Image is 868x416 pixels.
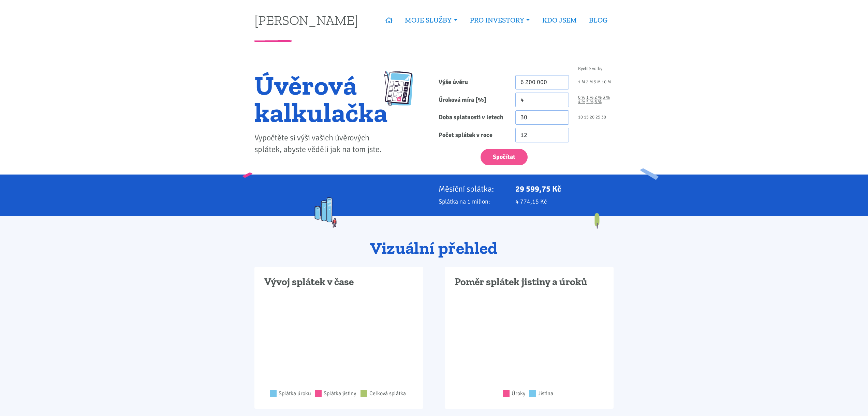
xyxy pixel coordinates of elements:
[578,115,583,120] a: 10
[602,80,611,84] a: 10 M
[595,115,600,120] a: 25
[434,110,511,125] label: Doba splatnosti v letech
[464,12,536,28] a: PRO INVESTORY
[594,95,602,100] a: 2 %
[586,100,593,104] a: 5 %
[434,128,511,142] label: Počet splátek v roce
[583,12,614,28] a: BLOG
[254,132,388,155] p: Vypočtěte si výši vašich úvěrových splátek, abyste věděli jak na tom jste.
[594,80,601,84] a: 5 M
[603,95,610,100] a: 3 %
[439,197,506,206] p: Splátka na 1 milion:
[594,100,602,104] a: 6 %
[399,12,464,28] a: MOJE SLUŽBY
[481,149,528,166] button: Spočítat
[578,100,585,104] a: 4 %
[578,67,602,71] span: Rychlé volby
[455,276,604,289] h3: Poměr splátek jistiny a úroků
[536,12,583,28] a: KDO JSEM
[254,71,388,126] h1: Úvěrová kalkulačka
[515,184,614,194] p: 29 599,75 Kč
[590,115,594,120] a: 20
[254,13,358,27] a: [PERSON_NAME]
[578,80,585,84] a: 1 M
[586,95,593,100] a: 1 %
[439,184,506,194] p: Měsíční splátka:
[264,276,413,289] h3: Vývoj splátek v čase
[601,115,606,120] a: 30
[434,75,511,90] label: Výše úvěru
[254,239,614,258] h2: Vizuální přehled
[578,95,585,100] a: 0 %
[434,93,511,107] label: Úroková míra [%]
[584,115,589,120] a: 15
[586,80,593,84] a: 2 M
[515,197,614,206] p: 4 774,15 Kč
